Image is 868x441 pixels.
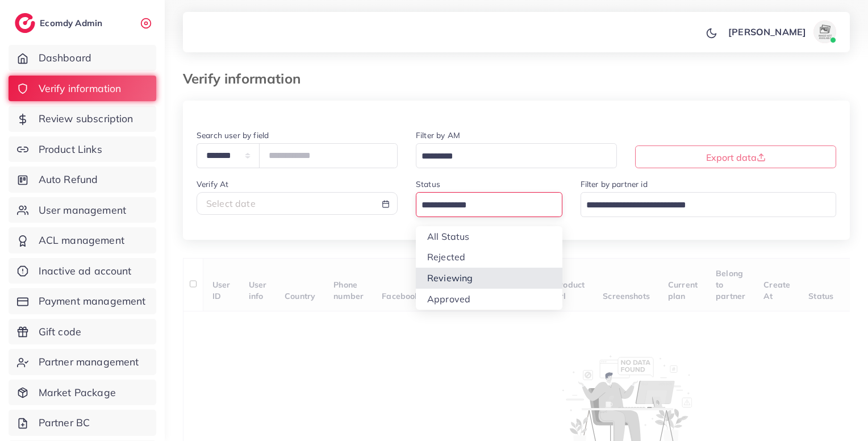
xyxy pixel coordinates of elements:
a: Verify information [9,76,156,102]
a: Inactive ad account [9,258,156,284]
img: logo [15,13,35,33]
label: Filter by partner id [581,178,648,190]
li: All Status [416,226,562,247]
span: Dashboard [39,51,91,65]
span: Verify information [39,81,122,96]
div: Search for option [416,192,562,217]
a: Payment management [9,288,156,314]
label: Status [416,178,440,190]
span: Inactive ad account [39,264,132,278]
label: Search user by field [197,130,269,141]
h2: Ecomdy Admin [40,18,105,28]
li: Reviewing [416,268,562,289]
span: Auto Refund [39,172,98,187]
span: Partner BC [39,415,90,430]
label: Verify At [197,178,228,190]
a: Dashboard [9,45,156,71]
label: Filter by AM [416,130,460,141]
span: User management [39,203,126,218]
li: Approved [416,289,562,310]
p: [PERSON_NAME] [728,25,806,39]
input: Search for option [418,148,602,165]
span: ACL management [39,233,124,248]
span: Review subscription [39,111,133,126]
span: Partner management [39,355,139,369]
a: ACL management [9,227,156,253]
div: Search for option [581,192,837,217]
span: Product Links [39,142,102,157]
img: avatar [813,20,836,43]
span: Payment management [39,294,146,309]
a: Partner BC [9,410,156,436]
span: Export data [706,152,766,163]
a: Product Links [9,136,156,163]
a: Gift code [9,319,156,345]
a: Partner management [9,349,156,375]
a: logoEcomdy Admin [15,13,105,33]
a: [PERSON_NAME]avatar [722,20,841,43]
input: Search for option [418,197,548,214]
h3: Verify information [183,70,310,87]
input: Search for option [582,197,822,214]
a: User management [9,197,156,223]
a: Market Package [9,380,156,406]
div: Search for option [416,143,617,168]
button: Export data [635,145,836,168]
span: Market Package [39,385,116,400]
a: Auto Refund [9,167,156,193]
li: Rejected [416,247,562,268]
span: Gift code [39,324,81,339]
a: Review subscription [9,106,156,132]
span: Select date [206,198,256,209]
